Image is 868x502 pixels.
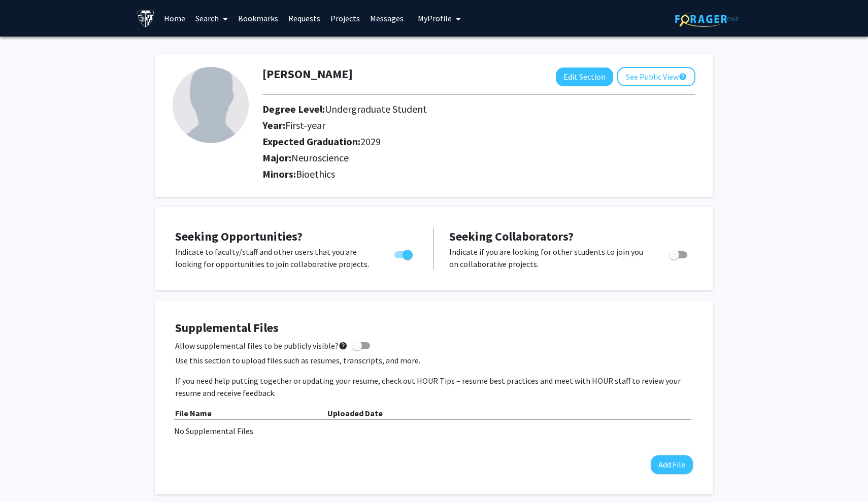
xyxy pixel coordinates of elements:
[285,119,325,131] span: First-year
[418,13,452,23] span: My Profile
[651,455,693,474] button: Add File
[262,168,695,180] h2: Minors:
[175,340,348,352] span: Allow supplemental files to be publicly visible?
[675,11,739,27] img: ForagerOne Logo
[556,68,613,86] button: Edit Section
[190,1,233,36] a: Search
[617,67,695,86] button: See Public View
[174,425,694,437] div: No Supplemental Files
[175,246,375,270] p: Indicate to faculty/staff and other users that you are looking for opportunities to join collabor...
[679,71,687,83] mat-icon: help
[325,1,365,36] a: Projects
[175,321,693,336] h4: Supplemental Files
[327,408,383,418] b: Uploaded Date
[159,1,190,36] a: Home
[665,246,693,261] div: Toggle
[296,168,335,180] span: Bioethics
[262,119,639,131] h2: Year:
[449,228,574,244] span: Seeking Collaborators?
[173,67,249,143] img: Profile Picture
[262,67,353,82] h1: [PERSON_NAME]
[325,103,427,115] span: Undergraduate Student
[175,354,693,366] p: Use this section to upload files such as resumes, transcripts, and more.
[365,1,409,36] a: Messages
[339,340,348,352] mat-icon: help
[449,246,650,270] p: Indicate if you are looking for other students to join you on collaborative projects.
[283,1,325,36] a: Requests
[233,1,283,36] a: Bookmarks
[291,151,349,164] span: Neuroscience
[262,103,639,115] h2: Degree Level:
[175,375,693,399] p: If you need help putting together or updating your resume, check out HOUR Tips – resume best prac...
[390,246,418,261] div: Toggle
[175,228,303,244] span: Seeking Opportunities?
[262,136,639,148] h2: Expected Graduation:
[262,152,695,164] h2: Major:
[175,408,212,418] b: File Name
[360,135,381,148] span: 2029
[8,456,43,494] iframe: Chat
[137,10,155,27] img: Johns Hopkins University Logo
